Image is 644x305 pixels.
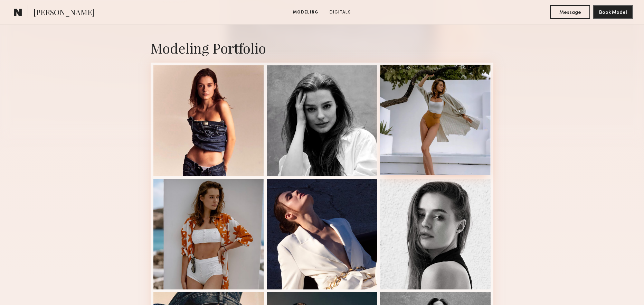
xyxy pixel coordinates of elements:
a: Modeling [290,9,321,16]
button: Book Model [593,5,633,19]
span: [PERSON_NAME] [34,7,94,19]
a: Digitals [327,9,354,16]
a: Book Model [593,9,633,15]
div: Modeling Portfolio [151,39,493,57]
button: Message [550,5,590,19]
